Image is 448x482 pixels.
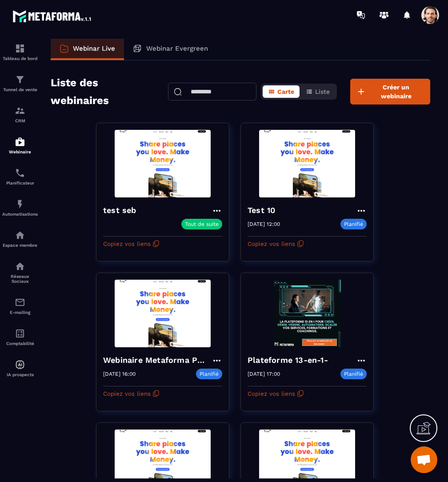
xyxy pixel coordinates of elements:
h2: Liste des webinaires [51,74,155,109]
img: formation [15,105,25,116]
a: formationformationTableau de bord [2,36,38,68]
a: formationformationCRM [2,99,38,130]
p: Tout de suite [185,221,219,227]
img: logo [12,8,92,24]
img: email [15,297,25,308]
p: Webinar Evergreen [146,44,208,52]
p: [DATE] 17:00 [248,371,280,377]
a: formationformationTunnel de vente [2,68,38,99]
a: schedulerschedulerPlanificateur [2,161,38,192]
p: Automatisations [2,212,38,217]
img: scheduler [15,168,25,178]
p: [DATE] 12:00 [248,221,280,227]
img: automations [15,230,25,241]
img: webinar-background [103,130,222,197]
a: emailemailE-mailing [2,290,38,321]
img: formation [15,43,25,54]
h4: Plateforme 13-en-1- [248,354,332,366]
a: social-networksocial-networkRéseaux Sociaux [2,254,38,290]
span: Liste [315,88,330,95]
h4: Webinaire Metaforma Plateforme 13-en-1 [103,354,212,366]
a: Open chat [411,446,437,473]
button: Carte [263,85,300,98]
button: Copiez vos liens [248,237,304,251]
span: Carte [277,88,294,95]
img: webinar-background [103,280,222,347]
h4: test seb [103,204,141,217]
p: Planifié [196,369,222,379]
p: Planificateur [2,181,38,185]
button: Copiez vos liens [103,386,160,401]
p: Tableau de bord [2,56,38,61]
img: automations [15,359,25,370]
button: Copiez vos liens [248,386,304,401]
p: [DATE] 16:00 [103,371,136,377]
a: automationsautomationsEspace membre [2,223,38,254]
p: Comptabilité [2,341,38,346]
p: Webinaire [2,149,38,154]
button: Liste [300,85,335,98]
img: social-network [15,261,25,272]
img: automations [15,137,25,147]
a: accountantaccountantComptabilité [2,321,38,353]
a: Webinar Live [51,39,124,60]
img: formation [15,74,25,85]
p: Planifié [340,369,367,379]
img: automations [15,199,25,209]
p: IA prospects [2,372,38,377]
p: Tunnel de vente [2,87,38,92]
img: webinar-background [248,130,367,197]
p: Planifié [340,219,367,229]
p: Espace membre [2,243,38,248]
button: Copiez vos liens [103,237,160,251]
p: Réseaux Sociaux [2,274,38,284]
p: CRM [2,118,38,123]
p: E-mailing [2,310,38,315]
a: automationsautomationsWebinaire [2,130,38,161]
span: Créer un webinaire [368,83,424,100]
button: Créer un webinaire [350,79,430,104]
img: accountant [15,328,25,339]
p: Webinar Live [73,44,115,52]
h4: Test 10 [248,204,280,217]
img: webinar-background [248,280,367,347]
a: automationsautomationsAutomatisations [2,192,38,223]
